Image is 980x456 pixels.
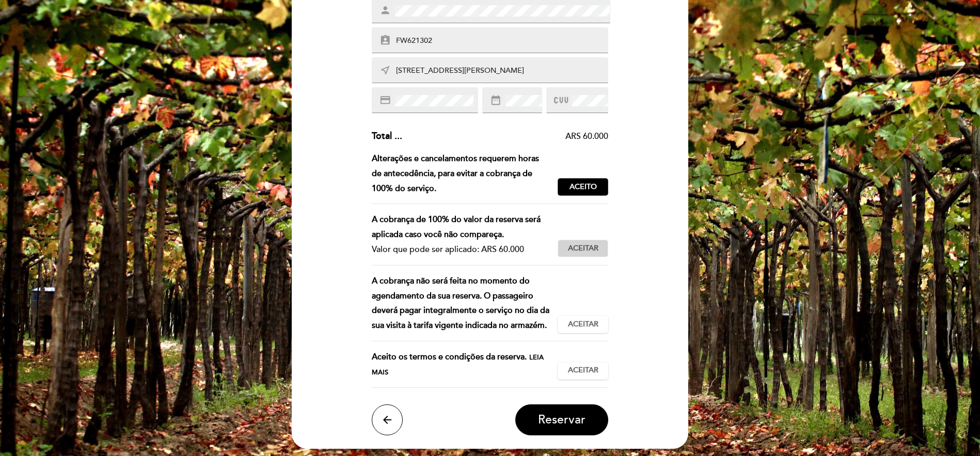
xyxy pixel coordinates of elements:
span: Total ... [372,130,402,141]
button: Aceitar [558,362,608,380]
i: date_range [490,95,501,106]
i: credit_card [380,95,391,106]
input: Endereço de cobrança [395,65,610,77]
div: ARS 60.000 [402,131,609,143]
div: Valor que pode ser aplicado: ARS 60.000 [372,242,550,257]
span: Reservar [538,413,586,427]
button: arrow_back [372,404,403,435]
span: Leia mais [372,353,544,376]
button: Aceito [558,178,608,196]
div: Alterações e cancelamentos requerem horas de antecedência, para evitar a cobrança de 100% do serv... [372,151,558,196]
i: person [380,5,391,16]
span: Aceitar [568,319,598,330]
i: arrow_back [381,414,393,426]
input: Documento de identidade ou número do Passaporte [395,35,610,47]
div: A cobrança de 100% do valor da reserva será aplicada caso você não compareça. [372,212,550,242]
button: Reservar [515,404,608,435]
div: A cobrança não será feita no momento do agendamento da sua reserva. O passageiro deverá pagar int... [372,274,558,333]
span: Aceito [570,182,597,193]
span: Aceitar [568,365,598,376]
button: Aceitar [558,316,608,333]
i: assignment_ind [380,35,391,46]
button: Aceitar [558,240,608,257]
div: Aceito os termos e condições da reserva. [372,350,558,380]
i: near_me [380,65,391,76]
span: Aceitar [568,243,598,254]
